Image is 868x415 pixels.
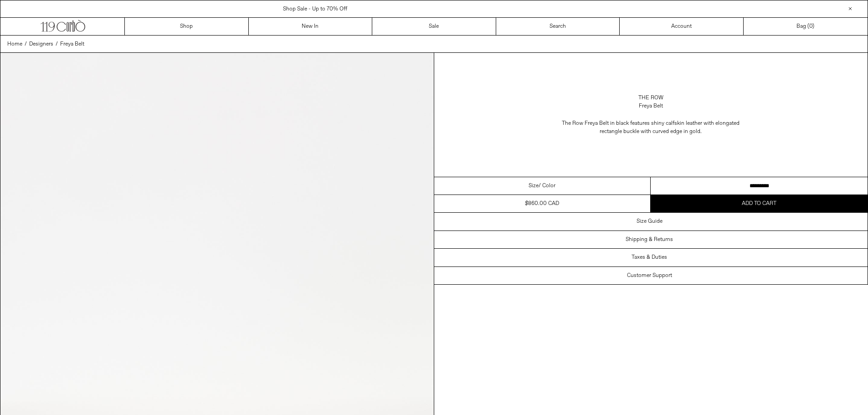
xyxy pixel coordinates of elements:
span: 0 [809,23,812,30]
span: Size [529,182,539,190]
a: Freya Belt [60,40,84,48]
button: Add to cart [651,195,868,212]
span: / [25,40,27,48]
span: Freya Belt [60,41,84,48]
a: The Row [638,94,663,102]
h3: Customer Support [627,272,672,279]
a: Shop Sale - Up to 70% Off [283,5,347,13]
span: The Row Freya Belt in black features shiny calfskin leather with elongated rectangle buckle with ... [560,119,742,136]
div: $860.00 CAD [525,200,559,208]
span: Home [7,41,22,48]
h3: Size Guide [637,218,663,225]
a: Home [7,40,22,48]
span: Designers [29,41,53,48]
span: Add to cart [742,200,776,207]
h3: Taxes & Duties [632,254,667,261]
span: ) [809,22,814,31]
a: New In [249,18,373,35]
a: Account [620,18,744,35]
span: / [56,40,58,48]
a: Bag () [744,18,868,35]
a: Designers [29,40,53,48]
a: Search [496,18,620,35]
span: / Color [539,182,555,190]
a: Sale [372,18,496,35]
a: Shop [125,18,249,35]
h3: Shipping & Returns [626,236,673,243]
div: Freya Belt [639,102,663,110]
